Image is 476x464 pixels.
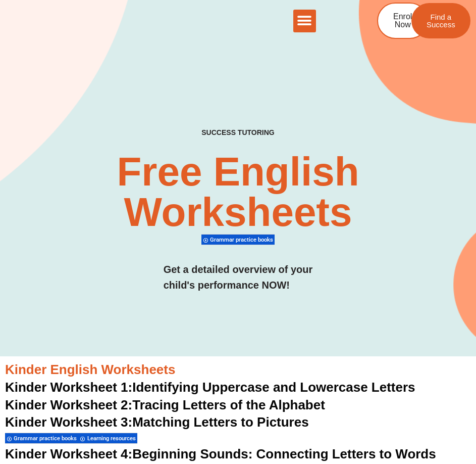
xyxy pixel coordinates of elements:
[393,13,412,29] span: Enrol Now
[5,433,78,444] div: Grammar practice books
[427,13,455,28] span: Find a Success
[5,397,132,412] span: Kinder Worksheet 2:
[175,128,301,137] h4: SUCCESS TUTORING​
[293,10,316,32] div: Menu Toggle
[5,414,132,430] span: Kinder Worksheet 3:
[201,234,275,245] div: Grammar practice books
[87,435,139,442] span: Learning resources
[411,3,470,38] a: Find a Success
[5,446,132,461] span: Kinder Worksheet 4:
[210,237,276,243] span: Grammar practice books
[377,3,428,39] a: Enrol Now
[5,446,436,461] a: Kinder Worksheet 4:Beginning Sounds: Connecting Letters to Words
[5,414,309,430] a: Kinder Worksheet 3:Matching Letters to Pictures
[5,361,471,379] h3: Kinder English Worksheets
[14,435,80,442] span: Grammar practice books
[96,152,379,233] h2: Free English Worksheets​
[5,397,325,412] a: Kinder Worksheet 2:Tracing Letters of the Alphabet
[5,380,415,395] a: Kinder Worksheet 1:Identifying Uppercase and Lowercase Letters
[164,262,313,293] h3: Get a detailed overview of your child's performance NOW!
[5,380,132,395] span: Kinder Worksheet 1:
[78,433,137,444] div: Learning resources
